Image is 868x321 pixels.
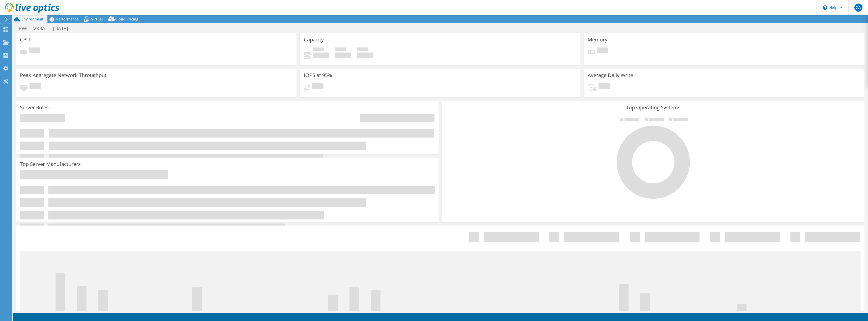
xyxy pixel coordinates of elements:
[357,47,368,53] span: Total
[304,72,332,78] h3: IOPS at 95%
[91,17,103,21] span: Virtual
[588,37,607,42] h3: Memory
[20,105,49,110] h3: Server Roles
[20,161,81,167] h3: Top Server Manufacturers
[20,37,30,42] h3: CPU
[597,47,608,54] span: Pending
[335,47,346,53] span: Free
[30,83,41,90] span: Pending
[16,26,76,31] h1: PWC - VXRAIL - [DATE]
[56,17,78,21] span: Performance
[313,47,324,53] span: Used
[304,37,324,42] h3: Capacity
[335,53,351,58] h4: 0 GiB
[115,17,138,21] span: Cloud Pricing
[588,72,633,78] h3: Average Daily Write
[446,105,861,110] h3: Top Operating Systems
[313,53,329,58] h4: 0 GiB
[599,83,610,90] span: Pending
[854,4,862,12] span: CA
[20,72,106,78] h3: Peak Aggregate Network Throughput
[823,5,827,10] svg: \n
[21,17,44,21] span: Environment
[312,83,323,90] span: Pending
[29,47,40,54] span: Pending
[357,53,373,58] h4: 0 GiB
